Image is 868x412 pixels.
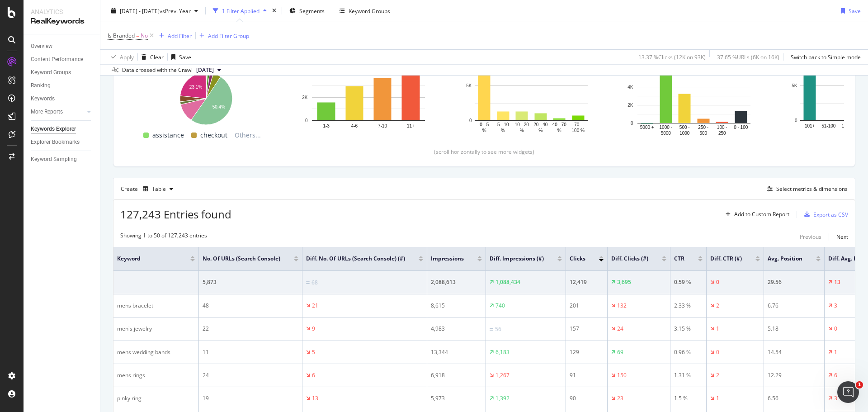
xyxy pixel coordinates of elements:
div: 19 [203,394,298,403]
div: 129 [570,348,604,356]
text: % [482,128,486,133]
div: 1,088,434 [495,278,520,286]
div: 23 [617,394,623,403]
div: Save [849,7,861,14]
div: 5,973 [431,394,482,403]
span: Impressions [431,255,464,263]
button: Add Filter Group [196,30,249,41]
div: 0.59 % [674,278,703,286]
span: Diff. Impressions (#) [490,255,544,263]
div: 22 [203,325,298,333]
text: 5K [466,83,472,88]
div: 13 [312,394,318,403]
div: 5 [312,348,315,356]
div: Export as CSV [813,211,848,218]
div: Add to Custom Report [734,212,789,217]
text: % [557,128,561,133]
a: Overview [31,42,94,51]
div: 13,344 [431,348,482,356]
a: Ranking [31,81,94,90]
div: 1.31 % [674,371,703,379]
a: Keywords [31,94,94,104]
span: Others... [231,130,264,141]
div: 37.65 % URLs ( 6K on 16K ) [717,53,779,61]
div: Previous [800,233,821,241]
text: 2K [627,103,633,108]
iframe: Intercom live chat [837,381,859,403]
a: Keywords Explorer [31,124,94,134]
a: Content Performance [31,55,94,64]
div: Save [179,53,191,61]
span: Keyword [117,255,177,263]
div: 56 [495,325,501,333]
div: mens bracelet [117,302,195,310]
div: 91 [570,371,604,379]
div: 150 [617,371,627,379]
button: Clear [138,50,164,64]
svg: A chart. [298,46,439,134]
div: 6,918 [431,371,482,379]
div: 2.33 % [674,302,703,310]
div: 2 [716,302,719,310]
div: A chart. [623,46,764,137]
text: 250 [718,131,726,136]
div: 0 [834,325,837,333]
span: Segments [299,7,325,14]
div: 2,088,613 [431,278,482,286]
div: Keywords Explorer [31,124,76,134]
div: A chart. [135,68,276,126]
div: 14.54 [768,348,821,356]
text: 23.1% [189,85,202,90]
div: Showing 1 to 50 of 127,243 entries [120,232,207,242]
div: 68 [311,279,318,287]
div: 6 [312,371,315,379]
text: 16-50 [841,123,853,128]
span: Is Branded [108,32,135,39]
div: 12.29 [768,371,821,379]
div: 9 [312,325,315,333]
div: 6,183 [495,348,509,356]
div: Overview [31,42,52,51]
div: Analytics [31,7,93,16]
div: pinky ring [117,394,195,403]
text: 500 [699,131,707,136]
a: Keyword Groups [31,68,94,77]
div: 29.56 [768,278,821,286]
button: Keyword Groups [336,4,394,18]
button: Select metrics & dimensions [764,184,848,194]
div: 4,983 [431,325,482,333]
div: 3 [834,394,837,403]
text: 4K [627,85,633,90]
button: Save [837,4,861,18]
button: 1 Filter Applied [209,4,270,18]
a: More Reports [31,107,85,117]
a: Keyword Sampling [31,155,94,164]
button: Next [836,232,848,242]
div: 5.18 [768,325,821,333]
text: 1000 - [660,125,672,130]
span: Avg. Position [768,255,802,263]
div: 6.56 [768,394,821,403]
text: 50.4% [212,105,225,110]
div: 1,267 [495,371,509,379]
text: % [520,128,524,133]
div: (scroll horizontally to see more widgets) [124,148,844,156]
text: 0 - 100 [734,125,748,130]
div: Clear [150,53,164,61]
text: 0 - 5 [480,122,489,127]
div: 13.37 % Clicks ( 12K on 93K ) [638,53,706,61]
text: 70 - [574,122,582,127]
div: More Reports [31,107,63,117]
div: 48 [203,302,298,310]
button: Table [139,182,177,196]
text: % [538,128,542,133]
span: [DATE] - [DATE] [120,7,160,14]
div: 90 [570,394,604,403]
text: 5000 + [640,125,654,130]
span: No [141,29,148,42]
text: 5 - 10 [497,122,509,127]
div: Keyword Groups [349,7,390,14]
div: Content Performance [31,55,83,64]
span: Clicks [570,255,585,263]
